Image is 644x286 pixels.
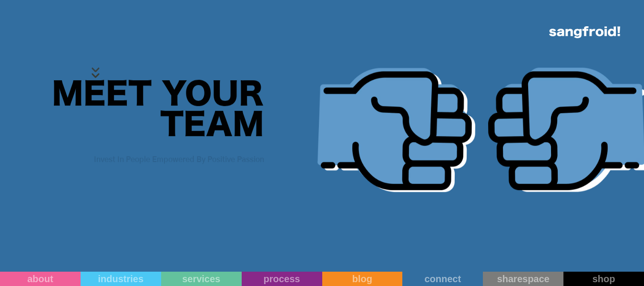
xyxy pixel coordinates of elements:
[322,272,403,286] a: blog
[242,272,322,286] a: process
[563,273,644,285] div: shop
[402,273,483,285] div: connect
[161,273,242,285] div: services
[402,272,483,286] a: connect
[483,272,563,286] a: sharespace
[81,272,161,286] a: industries
[483,273,563,285] div: sharespace
[81,273,161,285] div: industries
[52,152,264,166] div: Invest In People Empowered By Positive Passion
[161,272,242,286] a: services
[322,273,403,285] div: blog
[563,272,644,286] a: shop
[549,26,620,38] img: logo
[52,80,264,141] h2: MEET YOUR TEAM
[242,273,322,285] div: process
